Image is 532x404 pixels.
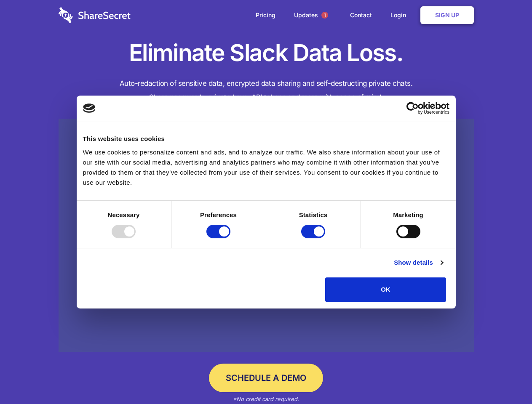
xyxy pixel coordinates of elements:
a: Contact [342,2,380,28]
span: 1 [321,12,328,19]
a: Sign Up [420,6,474,24]
button: OK [325,277,446,302]
strong: Marketing [393,211,423,218]
img: logo-wordmark-white-trans-d4663122ce5f474addd5e946df7df03e33cb6a1c49d2221995e7729f52c070b2.svg [59,7,131,23]
em: *No credit card required. [233,396,299,402]
strong: Preferences [200,211,237,218]
h4: Auto-redaction of sensitive data, encrypted data sharing and self-destructing private chats. Shar... [59,77,474,104]
h1: Eliminate Slack Data Loss. [59,38,474,68]
img: logo [83,104,96,113]
div: This website uses cookies [83,134,449,144]
a: Show details [394,258,443,268]
strong: Statistics [299,211,328,218]
strong: Necessary [108,211,140,218]
div: We use cookies to personalize content and ads, and to analyze our traffic. We also share informat... [83,147,449,188]
a: Schedule a Demo [209,364,323,392]
a: Login [382,2,419,28]
a: Pricing [247,2,284,28]
a: Usercentrics Cookiebot - opens in a new window [376,102,449,114]
a: Wistia video thumbnail [59,119,474,352]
